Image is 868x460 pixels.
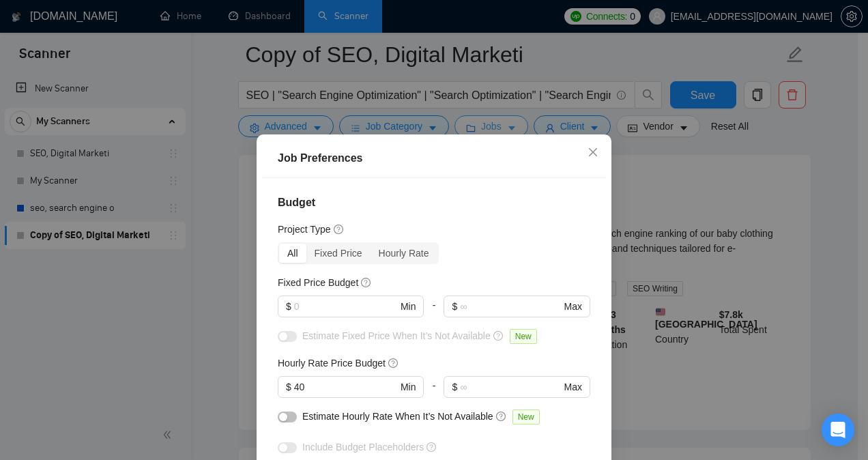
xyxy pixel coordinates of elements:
input: ∞ [460,299,561,314]
div: Open Intercom Messenger [822,414,854,446]
span: question-circle [334,223,345,234]
div: Hourly Rate [371,244,437,263]
button: Close [575,134,611,171]
span: $ [452,379,457,394]
span: Max [564,299,582,314]
h4: Budget [278,195,590,211]
span: Estimate Hourly Rate When It’s Not Available [302,411,493,422]
input: 0 [294,379,398,394]
span: $ [286,379,291,394]
div: All [279,244,306,263]
h5: Hourly Rate Price Budget [278,356,386,371]
span: question-circle [361,276,372,287]
span: question-circle [496,410,507,421]
div: - [424,376,444,409]
span: Include Budget Placeholders [302,442,424,452]
span: Min [401,299,416,314]
span: Max [564,379,582,394]
div: - [424,296,444,328]
h5: Project Type [278,222,331,237]
span: question-circle [388,357,399,368]
span: question-circle [493,330,504,341]
span: Min [401,379,416,394]
span: New [512,409,540,425]
input: ∞ [460,379,561,394]
span: New [510,329,537,344]
div: Fixed Price [306,244,371,263]
input: 0 [294,299,398,314]
span: $ [286,299,291,314]
div: Job Preferences [278,150,590,167]
span: close [588,147,598,158]
span: Estimate Fixed Price When It’s Not Available [302,330,491,341]
span: $ [452,299,457,314]
span: question-circle [426,441,437,452]
h5: Fixed Price Budget [278,275,358,290]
